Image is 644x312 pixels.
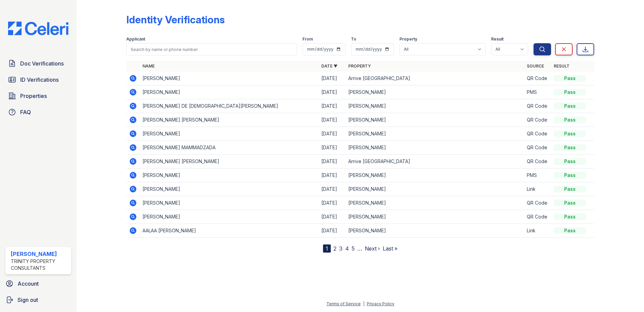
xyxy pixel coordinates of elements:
[554,213,586,220] div: Pass
[524,210,551,224] td: QR Code
[20,92,47,100] span: Properties
[524,155,551,168] td: QR Code
[140,168,319,182] td: [PERSON_NAME]
[554,186,586,192] div: Pass
[140,127,319,141] td: [PERSON_NAME]
[524,141,551,155] td: QR Code
[319,168,346,182] td: [DATE]
[302,36,313,42] label: From
[142,63,155,69] a: Name
[524,224,551,238] td: Link
[326,301,361,306] a: Terms of Service
[126,14,225,26] div: Identity Verifications
[554,130,586,137] div: Pass
[554,158,586,165] div: Pass
[346,210,524,224] td: [PERSON_NAME]
[554,144,586,151] div: Pass
[18,296,38,304] span: Sign out
[524,196,551,210] td: QR Code
[339,245,343,252] a: 3
[346,224,524,238] td: [PERSON_NAME]
[11,250,68,258] div: [PERSON_NAME]
[319,210,346,224] td: [DATE]
[346,127,524,141] td: [PERSON_NAME]
[524,182,551,196] td: Link
[346,168,524,182] td: [PERSON_NAME]
[126,36,145,42] label: Applicant
[554,227,586,234] div: Pass
[140,182,319,196] td: [PERSON_NAME]
[524,113,551,127] td: QR Code
[399,36,417,42] label: Property
[321,63,337,69] a: Date ▼
[319,72,346,85] td: [DATE]
[3,293,74,307] a: Sign out
[367,301,394,306] a: Privacy Policy
[5,57,71,70] a: Doc Verifications
[554,63,570,69] a: Result
[140,196,319,210] td: [PERSON_NAME]
[18,280,39,288] span: Account
[363,301,364,306] div: |
[346,196,524,210] td: [PERSON_NAME]
[352,245,355,252] a: 5
[333,245,336,252] a: 2
[3,22,74,35] img: CE_Logo_Blue-a8612792a0a2168367f1c8372b55b34899dd931a85d93a1a3d3e32e68fde9ad4.png
[11,258,68,271] div: Trinity Property Consultants
[319,99,346,113] td: [DATE]
[346,99,524,113] td: [PERSON_NAME]
[346,113,524,127] td: [PERSON_NAME]
[554,116,586,123] div: Pass
[346,155,524,168] td: Arrive [GEOGRAPHIC_DATA]
[348,63,371,69] a: Property
[351,36,356,42] label: To
[346,141,524,155] td: [PERSON_NAME]
[319,182,346,196] td: [DATE]
[5,73,71,86] a: ID Verifications
[319,141,346,155] td: [DATE]
[140,113,319,127] td: [PERSON_NAME] [PERSON_NAME]
[5,89,71,103] a: Properties
[524,168,551,182] td: PMS
[140,72,319,85] td: [PERSON_NAME]
[319,113,346,127] td: [DATE]
[323,244,331,253] div: 1
[527,63,544,69] a: Source
[140,155,319,168] td: [PERSON_NAME] [PERSON_NAME]
[383,245,397,252] a: Last »
[126,43,297,55] input: Search by name or phone number
[346,85,524,99] td: [PERSON_NAME]
[319,196,346,210] td: [DATE]
[20,59,64,68] span: Doc Verifications
[319,85,346,99] td: [DATE]
[140,224,319,238] td: AALAA [PERSON_NAME]
[140,85,319,99] td: [PERSON_NAME]
[554,103,586,109] div: Pass
[524,72,551,85] td: QR Code
[365,245,380,252] a: Next ›
[345,245,349,252] a: 4
[140,210,319,224] td: [PERSON_NAME]
[524,85,551,99] td: PMS
[140,99,319,113] td: [PERSON_NAME] DE [DEMOGRAPHIC_DATA][PERSON_NAME]
[524,127,551,141] td: QR Code
[554,75,586,82] div: Pass
[20,108,31,116] span: FAQ
[319,127,346,141] td: [DATE]
[346,72,524,85] td: Arrive [GEOGRAPHIC_DATA]
[20,76,59,84] span: ID Verifications
[554,200,586,206] div: Pass
[319,155,346,168] td: [DATE]
[554,172,586,179] div: Pass
[319,224,346,238] td: [DATE]
[524,99,551,113] td: QR Code
[140,141,319,155] td: [PERSON_NAME] MAMMADZADA
[554,89,586,96] div: Pass
[5,105,71,119] a: FAQ
[3,277,74,290] a: Account
[346,182,524,196] td: [PERSON_NAME]
[357,244,362,253] span: …
[491,36,504,42] label: Result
